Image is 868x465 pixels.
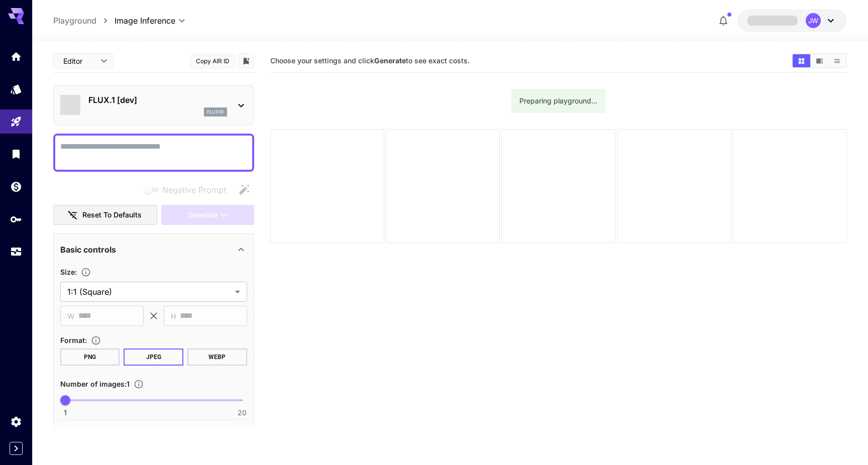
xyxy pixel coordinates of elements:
[10,83,22,95] div: Models
[124,348,183,366] button: JPEG
[60,380,130,388] span: Number of images : 1
[88,94,227,106] p: FLUX.1 [dev]
[792,53,847,68] div: Show media in grid viewShow media in video viewShow media in list view
[519,92,597,110] div: Preparing playground...
[10,213,22,225] div: API Keys
[207,108,224,115] p: flux1d
[60,90,247,121] div: FLUX.1 [dev]flux1d
[737,9,847,32] button: JW
[10,180,22,193] div: Wallet
[60,348,120,366] button: PNG
[793,54,810,67] button: Show media in grid view
[242,55,251,67] button: Add to library
[53,15,96,27] a: Playground
[171,310,176,322] span: H
[806,13,821,28] div: JW
[190,54,236,68] button: Copy AIR ID
[828,54,846,67] button: Show media in list view
[77,267,95,277] button: Adjust the dimensions of the generated image by specifying its width and height in pixels, or sel...
[53,205,158,225] button: Reset to defaults
[10,148,22,160] div: Library
[10,115,22,128] div: Playground
[53,15,115,27] nav: breadcrumb
[60,244,116,256] p: Basic controls
[130,379,148,389] button: Specify how many images to generate in a single request. Each image generation will be charged se...
[67,286,231,298] span: 1:1 (Square)
[374,56,406,65] b: Generate
[10,50,22,63] div: Home
[60,238,247,262] div: Basic controls
[811,54,828,67] button: Show media in video view
[60,336,87,344] span: Format :
[238,408,247,418] span: 20
[10,415,22,428] div: Settings
[64,408,67,418] span: 1
[115,15,175,27] span: Image Inference
[270,56,470,65] span: Choose your settings and click to see exact costs.
[60,268,77,276] span: Size :
[10,246,22,258] div: Usage
[187,348,247,366] button: WEBP
[63,56,94,66] span: Editor
[87,335,105,345] button: Choose the file format for the output image.
[67,310,74,322] span: W
[10,442,23,455] button: Expand sidebar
